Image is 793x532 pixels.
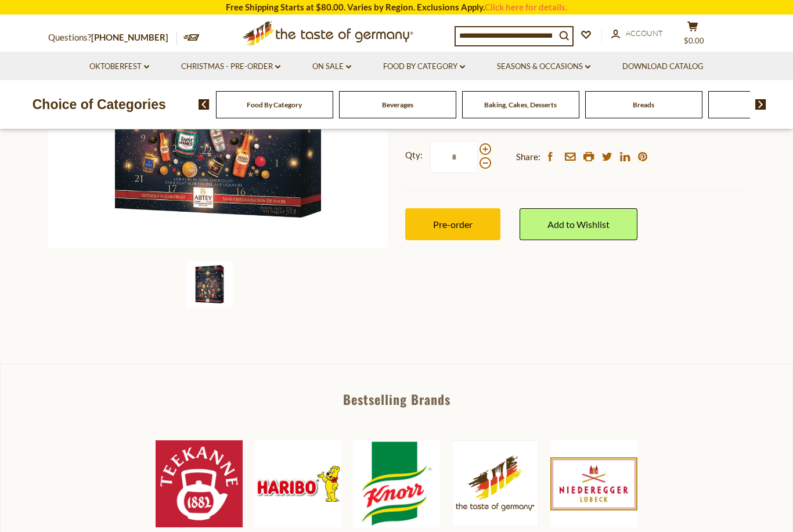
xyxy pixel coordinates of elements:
[89,60,149,73] a: Oktoberfest
[611,27,663,40] a: Account
[91,32,168,42] a: [PHONE_NUMBER]
[383,60,465,73] a: Food By Category
[520,208,637,240] a: Add to Wishlist
[353,440,440,527] img: Knorr
[452,440,539,527] img: The Taste of Germany
[550,440,637,527] img: Niederegger
[181,60,280,73] a: Christmas - PRE-ORDER
[405,148,423,162] strong: Qty:
[684,36,704,45] span: $0.00
[156,440,243,527] img: Teekanne
[405,208,500,240] button: Pre-order
[755,99,766,110] img: next arrow
[484,100,557,109] a: Baking, Cakes, Desserts
[622,60,704,73] a: Download Catalog
[433,219,473,230] span: Pre-order
[312,60,351,73] a: On Sale
[516,150,540,164] span: Share:
[48,30,177,45] p: Questions?
[199,99,210,110] img: previous arrow
[626,28,663,38] span: Account
[633,100,654,109] a: Breads
[675,21,710,50] button: $0.00
[1,393,792,406] div: Bestselling Brands
[485,2,567,12] a: Click here for details.
[497,60,590,73] a: Seasons & Occasions
[254,440,341,527] img: Haribo
[430,141,478,173] input: Qty:
[186,261,233,307] img: Abtey Adent Calender with 24 Assorted Liquor Pralines
[247,100,302,109] a: Food By Category
[382,100,413,109] a: Beverages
